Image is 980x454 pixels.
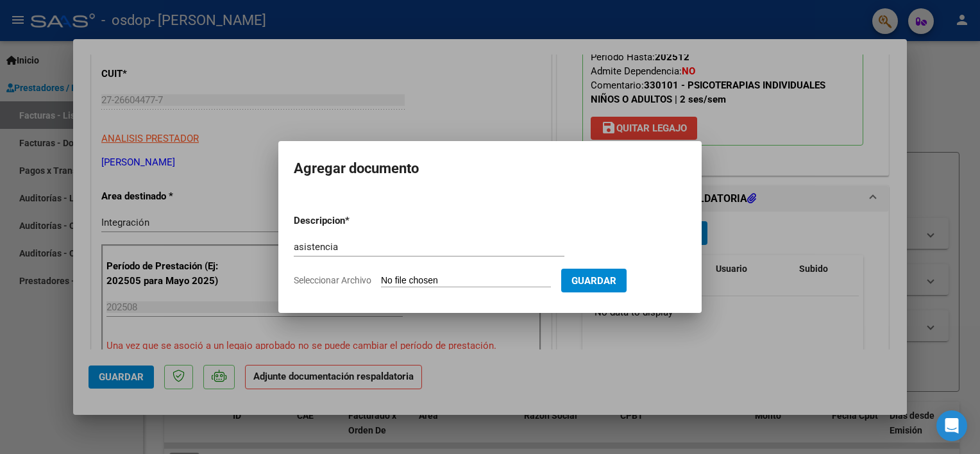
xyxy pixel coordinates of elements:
[294,214,412,228] p: Descripcion
[294,156,686,181] h2: Agregar documento
[936,410,967,441] div: Open Intercom Messenger
[561,269,627,292] button: Guardar
[571,275,616,287] span: Guardar
[294,275,371,285] span: Seleccionar Archivo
